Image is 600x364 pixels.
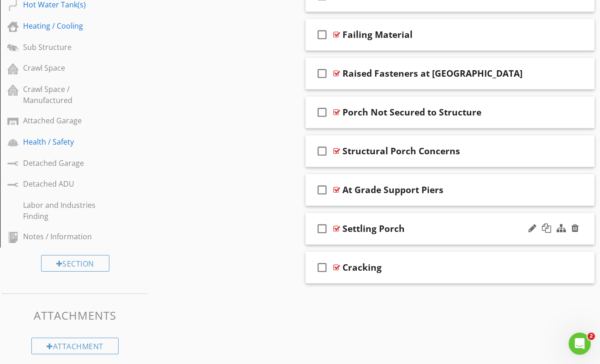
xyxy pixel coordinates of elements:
div: Heating / Cooling [23,20,106,31]
i: check_box_outline_blank [315,179,330,201]
div: Section [41,255,109,272]
i: check_box_outline_blank [315,256,330,279]
div: Crawl Space [23,62,106,73]
iframe: Intercom live chat [569,333,591,355]
i: check_box_outline_blank [315,101,330,123]
div: Detached Garage [23,158,106,169]
div: Failing Material [342,29,413,40]
div: Attachment [31,338,119,354]
div: Crawl Space / Manufactured [23,84,106,106]
div: Settling Porch [342,223,405,234]
i: check_box_outline_blank [315,140,330,162]
div: Attached Garage [23,115,106,126]
div: Structural Porch Concerns [342,146,460,157]
i: check_box_outline_blank [315,218,330,240]
i: check_box_outline_blank [315,62,330,85]
div: Cracking [342,262,382,273]
div: Health / Safety [23,136,106,147]
div: Notes / Information [23,231,106,242]
div: Labor and Industries Finding [23,200,106,222]
div: Porch Not Secured to Structure [342,107,481,118]
span: 2 [588,333,595,340]
i: check_box_outline_blank [315,24,330,46]
div: Detached ADU [23,178,106,189]
div: Sub Structure [23,42,106,53]
div: Raised Fasteners at [GEOGRAPHIC_DATA] [342,68,522,79]
div: At Grade Support Piers [342,184,444,195]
